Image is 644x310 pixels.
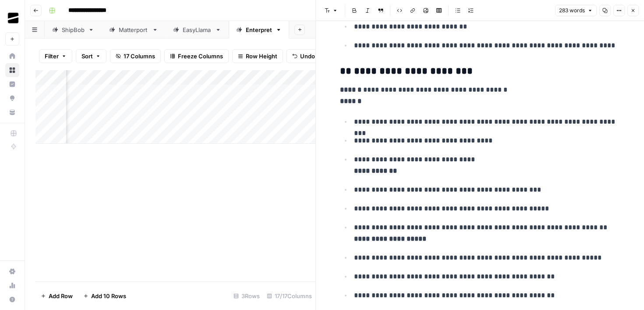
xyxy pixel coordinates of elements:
a: Settings [5,264,19,278]
div: 3 Rows [230,289,263,303]
button: Help + Support [5,292,19,306]
span: Add 10 Rows [91,292,126,300]
button: Add Row [35,289,78,303]
a: Insights [5,77,19,91]
span: Row Height [246,52,277,61]
span: Freeze Columns [178,52,223,61]
span: 17 Columns [124,52,155,61]
button: Freeze Columns [164,49,229,63]
a: ShipBob [45,21,102,39]
button: Sort [76,49,106,63]
div: Enterpret [246,25,272,34]
a: Browse [5,63,19,77]
div: EasyLlama [183,25,212,34]
span: Undo [300,52,315,61]
button: 17 Columns [110,49,161,63]
a: Usage [5,278,19,292]
a: Home [5,49,19,63]
a: Matterport [102,21,166,39]
span: 283 words [559,7,585,14]
div: 17/17 Columns [263,289,315,303]
button: Filter [39,49,72,63]
div: ShipBob [62,25,85,34]
button: Add 10 Rows [78,289,131,303]
button: Workspace: OGM [5,7,19,29]
a: Opportunities [5,91,19,105]
a: Enterpret [229,21,289,39]
img: OGM Logo [5,10,21,26]
div: Matterport [119,25,149,34]
span: Sort [81,52,93,61]
span: Filter [45,52,59,61]
span: Add Row [49,292,73,300]
button: 283 words [555,5,597,16]
a: EasyLlama [166,21,229,39]
a: Your Data [5,105,19,119]
button: Row Height [232,49,283,63]
button: Undo [287,49,321,63]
